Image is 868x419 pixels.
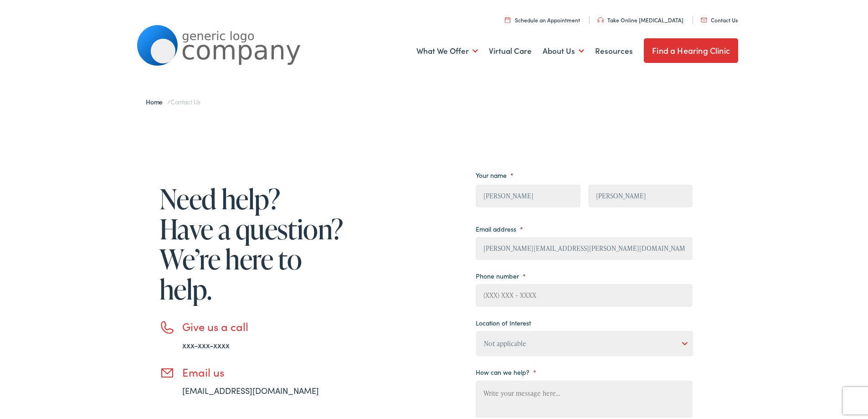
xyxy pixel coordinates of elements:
[146,95,200,104] span: /
[476,183,580,206] input: First name
[597,16,604,21] img: utility icon
[170,95,200,104] span: Contact Us
[146,95,167,104] a: Home
[476,270,526,278] label: Phone number
[476,317,531,325] label: Location of Interest
[182,383,319,394] a: [EMAIL_ADDRESS][DOMAIN_NAME]
[588,183,693,206] input: Last name
[476,169,514,177] label: Your name
[489,32,532,66] a: Virtual Care
[476,223,523,231] label: Email address
[505,14,580,22] a: Schedule an Appointment
[182,364,346,377] h3: Email us
[476,235,693,258] input: example@email.com
[416,32,478,66] a: What We Offer
[476,366,536,374] label: How can we help?
[597,14,683,22] a: Take Online [MEDICAL_DATA]
[644,36,738,61] a: Find a Hearing Clinic
[543,32,584,66] a: About Us
[595,32,633,66] a: Resources
[476,282,693,305] input: (XXX) XXX - XXXX
[159,182,346,302] h1: Need help? Have a question? We’re here to help.
[505,15,510,21] img: utility icon
[701,14,738,22] a: Contact Us
[182,337,230,349] a: xxx-xxx-xxxx
[701,16,707,21] img: utility icon
[182,318,346,331] h3: Give us a call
